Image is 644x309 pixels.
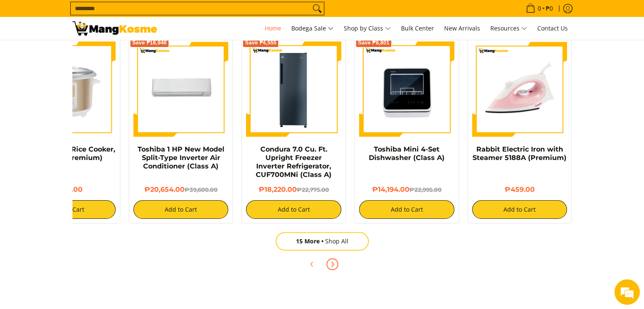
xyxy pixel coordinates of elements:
[473,145,567,162] a: Rabbit Electric Iron with Steamer 5188A (Premium)
[409,186,441,193] del: ₱22,995.00
[440,17,484,40] a: New Arrivals
[358,40,390,45] span: Save ₱8,801
[139,4,159,25] div: Minimize live chat window
[523,4,556,13] span: •
[533,17,572,40] a: Contact Us
[296,237,325,245] span: 15 More
[486,17,531,40] a: Resources
[472,41,567,137] img: https://mangkosme.com/products/rabbit-eletric-iron-with-steamer-5188a-class-a
[260,17,285,40] a: Home
[72,21,157,36] img: Mang Kosme: Your Home Appliances Warehouse Sale Partner!
[4,213,161,243] textarea: Type your message and hit 'Enter'
[490,23,527,34] span: Resources
[472,185,567,194] h6: ₱459.00
[359,200,454,219] button: Add to Cart
[303,255,321,273] button: Previous
[472,200,567,219] button: Add to Cart
[246,200,341,219] button: Add to Cart
[245,40,276,45] span: Save ₱4,555
[359,41,454,137] img: Toshiba Mini 4-Set Dishwasher (Class A)
[359,185,454,194] h6: ₱14,194.00
[133,200,229,219] button: Add to Cart
[276,232,369,251] a: 15 MoreShop All
[256,145,332,179] a: Condura 7.0 Cu. Ft. Upright Freezer Inverter Refrigerator, CUF700MNi (Class A)
[310,2,324,15] button: Search
[287,17,338,40] a: Bodega Sale
[132,40,167,45] span: Save ₱18,946
[246,185,341,194] h6: ₱18,220.00
[185,186,218,193] del: ₱39,600.00
[133,185,229,194] h6: ₱20,654.00
[44,47,142,58] div: Chat with us now
[49,98,117,183] span: We're online!
[138,145,224,170] a: Toshiba 1 HP New Model Split-Type Inverter Air Conditioner (Class A)
[344,23,391,34] span: Shop by Class
[291,23,334,34] span: Bodega Sale
[246,41,341,137] img: Condura 7.0 Cu. Ft. Upright Freezer Inverter Refrigerator, CUF700MNi (Class A)
[166,17,572,40] nav: Main Menu
[369,145,445,162] a: Toshiba Mini 4-Set Dishwasher (Class A)
[323,255,342,273] button: Next
[397,17,438,40] a: Bulk Center
[544,6,554,11] span: ₱0
[537,24,568,32] span: Contact Us
[297,186,329,193] del: ₱22,775.00
[536,6,542,11] span: 0
[444,24,480,32] span: New Arrivals
[265,24,281,32] span: Home
[133,41,229,137] img: Toshiba 1 HP New Model Split-Type Inverter Air Conditioner (Class A)
[340,17,395,40] a: Shop by Class
[401,24,434,32] span: Bulk Center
